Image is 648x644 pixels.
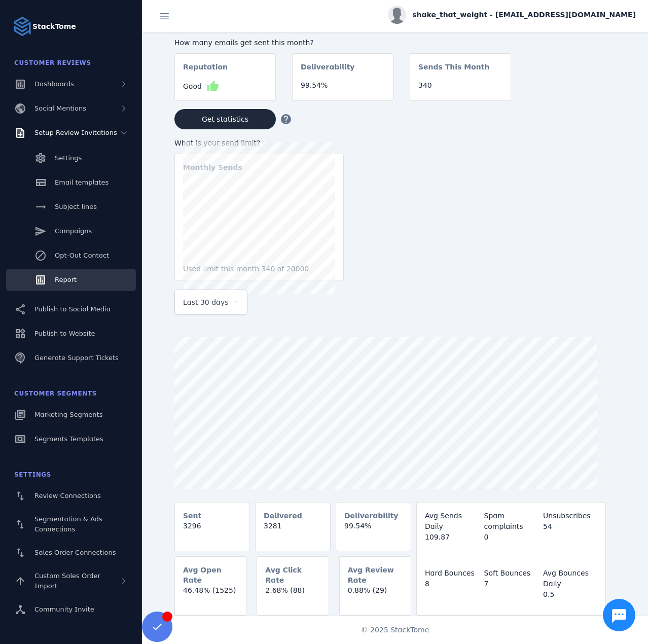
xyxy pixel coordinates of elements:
[34,129,117,136] span: Setup Review Invitations
[175,585,246,604] mat-card-content: 46.48% (1525)
[264,511,302,521] mat-card-subtitle: Delivered
[55,203,97,210] span: Subject lines
[34,549,116,556] span: Sales Order Connections
[183,81,202,92] span: Good
[6,171,136,194] a: Email templates
[543,589,597,600] div: 0.5
[183,62,228,80] mat-card-subtitle: Reputation
[348,565,403,585] mat-card-subtitle: Avg Review Rate
[425,579,479,589] div: 8
[301,80,385,91] div: 99.54%
[6,598,136,621] a: Community Invite
[6,220,136,242] a: Campaigns
[55,227,92,235] span: Campaigns
[55,154,82,162] span: Settings
[301,62,355,80] mat-card-subtitle: Deliverability
[175,521,249,540] mat-card-content: 3296
[6,298,136,320] a: Publish to Social Media
[32,21,76,32] strong: StackTome
[6,147,136,169] a: Settings
[34,330,95,337] span: Publish to Website
[6,485,136,507] a: Review Connections
[336,521,411,540] mat-card-content: 99.54%
[207,80,219,92] mat-icon: thumb_up
[34,305,111,313] span: Publish to Social Media
[14,59,91,66] span: Customer Reviews
[484,532,538,543] div: 0
[55,276,77,283] span: Report
[34,435,103,443] span: Segments Templates
[412,10,636,20] span: shake_that_weight - [EMAIL_ADDRESS][DOMAIN_NAME]
[6,404,136,426] a: Marketing Segments
[388,6,636,24] button: shake_that_weight - [EMAIL_ADDRESS][DOMAIN_NAME]
[6,428,136,450] a: Segments Templates
[543,511,597,521] div: Unsubscribes
[6,323,136,345] a: Publish to Website
[6,542,136,564] a: Sales Order Connections
[6,347,136,369] a: Generate Support Tickets
[174,109,276,129] button: Get statistics
[425,511,479,532] div: Avg Sends Daily
[34,515,102,533] span: Segmentation & Ads Connections
[484,579,538,589] div: 7
[34,354,119,362] span: Generate Support Tickets
[543,568,597,589] div: Avg Bounces Daily
[34,572,100,590] span: Custom Sales Order Import
[543,521,597,532] div: 54
[183,296,229,308] span: Last 30 days
[361,625,429,635] span: © 2025 StackTome
[344,511,399,521] mat-card-subtitle: Deliverability
[14,471,51,478] span: Settings
[6,269,136,291] a: Report
[6,244,136,267] a: Opt-Out Contact
[183,565,238,585] mat-card-subtitle: Avg Open Rate
[418,62,489,80] mat-card-subtitle: Sends This Month
[34,80,74,88] span: Dashboards
[55,252,109,259] span: Opt-Out Contact
[410,80,511,99] mat-card-content: 340
[55,178,109,186] span: Email templates
[6,509,136,540] a: Segmentation & Ads Connections
[425,568,479,579] div: Hard Bounces
[14,390,97,397] span: Customer Segments
[174,138,344,149] div: What is your send limit?
[484,511,538,532] div: Spam complaints
[388,6,406,24] img: profile.jpg
[6,196,136,218] a: Subject lines
[425,532,479,543] div: 109.87
[257,585,328,604] mat-card-content: 2.68% (88)
[256,521,330,540] mat-card-content: 3281
[34,605,94,613] span: Community Invite
[34,492,101,499] span: Review Connections
[484,568,538,579] div: Soft Bounces
[202,116,248,123] span: Get statistics
[174,38,511,48] div: How many emails get sent this month?
[34,411,102,418] span: Marketing Segments
[34,104,86,112] span: Social Mentions
[340,585,411,604] mat-card-content: 0.88% (29)
[183,511,201,521] mat-card-subtitle: Sent
[12,16,32,37] img: Logo image
[265,565,320,585] mat-card-subtitle: Avg Click Rate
